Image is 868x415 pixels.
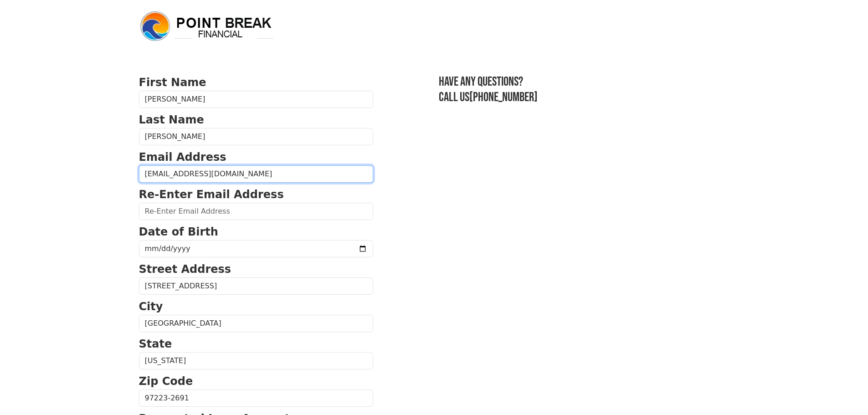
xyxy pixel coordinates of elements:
[139,277,373,295] input: Street Address
[139,76,206,89] strong: First Name
[139,151,226,164] strong: Email Address
[139,263,231,276] strong: Street Address
[139,389,373,407] input: Zip Code
[139,91,373,108] input: First Name
[139,203,373,220] input: Re-Enter Email Address
[139,338,172,350] strong: State
[139,165,373,183] input: Email Address
[139,300,163,313] strong: City
[139,128,373,145] input: Last Name
[469,90,538,105] a: [PHONE_NUMBER]
[139,188,284,201] strong: Re-Enter Email Address
[139,225,218,238] strong: Date of Birth
[139,315,373,332] input: City
[439,90,729,105] h3: Call us
[139,10,276,43] img: logo.png
[439,74,729,90] h3: Have any questions?
[139,375,193,388] strong: Zip Code
[139,113,204,126] strong: Last Name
